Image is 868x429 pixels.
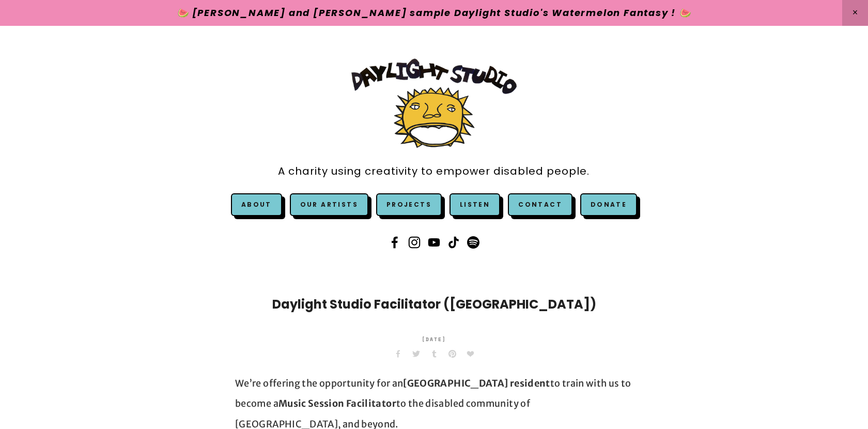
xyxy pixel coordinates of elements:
[278,160,590,183] a: A charity using creativity to empower disabled people.
[580,193,637,216] a: Donate
[403,377,550,389] strong: [GEOGRAPHIC_DATA] resident
[235,295,633,314] h1: Daylight Studio Facilitator ([GEOGRAPHIC_DATA])
[351,58,517,148] img: Daylight Studio
[290,193,368,216] a: Our Artists
[460,200,490,209] a: Listen
[278,397,396,409] strong: Music Session Facilitator
[241,200,272,209] a: About
[422,329,446,350] time: [DATE]
[508,193,572,216] a: Contact
[376,193,442,216] a: Projects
